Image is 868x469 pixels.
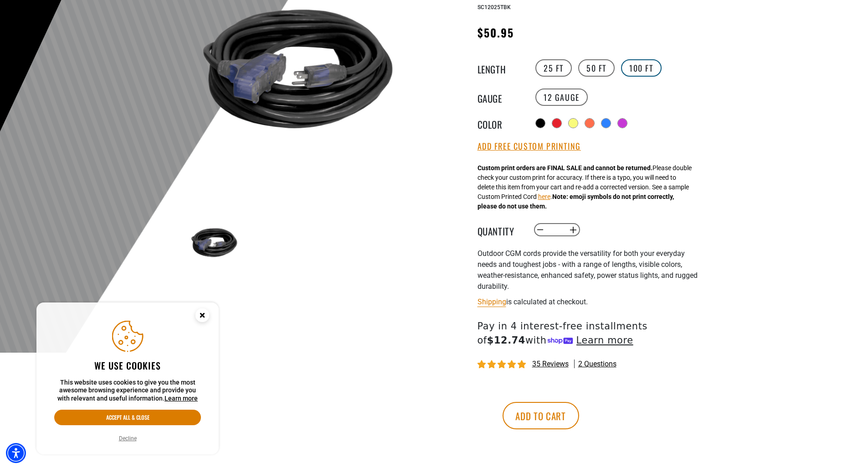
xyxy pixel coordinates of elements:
[503,402,579,429] button: Add to cart
[535,59,572,77] label: 25 FT
[532,360,569,368] span: 35 reviews
[116,434,139,443] button: Decline
[186,302,219,331] button: Close this option
[478,62,523,74] legend: Length
[478,249,698,291] span: Outdoor CGM cords provide the versatility for both your everyday needs and toughest jobs - with a...
[478,24,514,41] span: $50.95
[54,410,201,425] button: Accept all & close
[538,192,550,202] button: here
[535,89,588,106] label: 12 Gauge
[164,395,198,402] a: This website uses cookies to give you the most awesome browsing experience and provide you with r...
[478,224,523,236] label: Quantity
[478,91,523,103] legend: Gauge
[621,59,662,77] label: 100 FT
[478,4,511,10] span: SC12025TBK
[478,163,692,211] div: Please double check your custom print for accuracy. If there is a typo, you will need to delete t...
[478,296,701,308] div: is calculated at checkout.
[6,443,26,463] div: Accessibility Menu
[478,164,652,172] strong: Custom print orders are FINAL SALE and cannot be returned.
[478,193,674,210] strong: Note: emoji symbols do not print correctly, please do not use them.
[478,297,506,306] a: Shipping
[188,218,241,271] img: black
[478,360,528,369] span: 4.80 stars
[478,117,523,129] legend: Color
[478,141,581,151] button: Add Free Custom Printing
[578,59,615,77] label: 50 FT
[578,359,616,369] span: 2 questions
[54,360,201,371] h2: We use cookies
[36,302,219,455] aside: Cookie Consent
[54,379,201,403] p: This website uses cookies to give you the most awesome browsing experience and provide you with r...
